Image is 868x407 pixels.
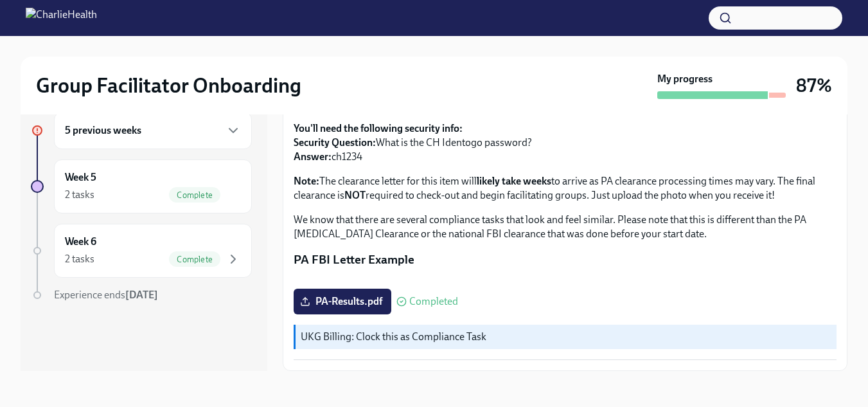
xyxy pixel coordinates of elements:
[477,175,551,187] strong: likely take weeks
[54,289,158,301] span: Experience ends
[294,136,376,149] strong: Security Question:
[657,72,713,86] strong: My progress
[294,213,837,241] p: We know that there are several compliance tasks that look and feel similar. Please note that this...
[54,112,252,149] div: 5 previous weeks
[169,255,220,264] span: Complete
[65,235,96,249] h6: Week 6
[294,175,319,187] strong: Note:
[409,296,458,307] span: Completed
[65,170,96,185] h6: Week 5
[294,122,463,134] strong: You'll need the following security info:
[344,189,366,201] strong: NOT
[294,150,332,163] strong: Answer:
[303,295,382,308] span: PA-Results.pdf
[31,224,252,278] a: Week 62 tasksComplete
[294,251,837,268] p: PA FBI Letter Example
[65,188,94,202] div: 2 tasks
[65,252,94,266] div: 2 tasks
[125,289,158,301] strong: [DATE]
[294,174,837,203] p: The clearance letter for this item will to arrive as PA clearance processing times may vary. The ...
[169,190,220,200] span: Complete
[301,330,831,344] p: UKG Billing: Clock this as Compliance Task
[294,289,391,314] label: PA-Results.pdf
[294,122,837,164] p: What is the CH Identogo password? ch1234
[65,123,141,138] h6: 5 previous weeks
[36,73,301,98] h2: Group Facilitator Onboarding
[796,74,832,97] h3: 87%
[26,8,97,28] img: CharlieHealth
[31,159,252,213] a: Week 52 tasksComplete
